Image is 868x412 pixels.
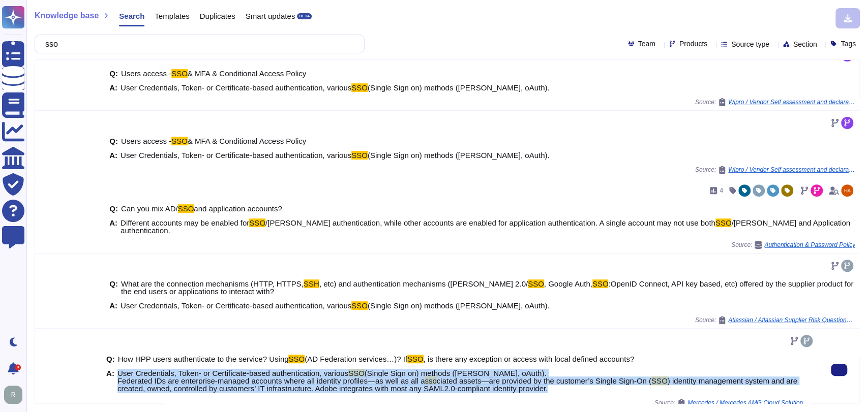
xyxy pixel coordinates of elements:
[728,99,855,105] span: Wipro / Vendor Self assessment and declaration Architecture Review checklist ver 1.7.9 for Enterp...
[437,376,651,385] span: ciated assets—are provided by the customer’s Single Sign-On (
[695,98,855,106] span: Source:
[728,167,855,173] span: Wipro / Vendor Self assessment and declaration Architecture Review checklist ver 1.7.9 for Enterp...
[288,355,305,363] mark: SSO
[425,376,436,385] mark: sso
[731,41,769,48] span: Source type
[155,12,189,20] span: Templates
[304,279,319,288] mark: SSH
[35,12,99,20] span: Knowledge base
[109,151,117,159] b: A:
[109,70,118,77] b: Q:
[249,218,265,227] mark: SSO
[188,69,306,78] span: & MFA & Conditional Access Policy
[118,355,289,363] span: How HPP users authenticate to the service? Using
[121,218,249,227] span: Different accounts may be enabled for
[121,279,853,296] span: :OpenID Connect, API key based, etc) offered by the supplier product for the end users or applica...
[109,205,118,212] b: Q:
[728,317,855,323] span: Atlassian / Atlassian Supplier Risk Questionnaire saas (1)
[651,376,668,385] mark: SSO
[171,69,188,78] mark: SSO
[715,218,732,227] mark: SSO
[592,279,609,288] mark: SSO
[40,35,354,53] input: Search a question or template...
[424,355,634,363] span: , is there any exception or access with local defined accounts?
[117,369,546,385] span: (Single Sign on) methods ([PERSON_NAME], oAuth). Federated IDs are enterprise-managed accounts wh...
[178,204,194,213] mark: SSO
[4,386,22,404] img: user
[106,355,115,363] b: Q:
[117,369,348,377] span: User Credentials, Token- or Certificate-based authentication, various
[109,219,117,234] b: A:
[841,40,856,47] span: Tags
[194,204,282,213] span: and application accounts?
[695,316,855,324] span: Source:
[351,151,368,160] mark: SSO
[171,137,188,145] mark: SSO
[720,187,723,194] span: 4
[528,279,544,288] mark: SSO
[119,12,144,20] span: Search
[407,355,424,363] mark: SSO
[654,399,815,407] span: Source:
[679,40,707,47] span: Products
[109,137,118,145] b: Q:
[368,83,550,92] span: (Single Sign on) methods ([PERSON_NAME], oAuth).
[121,137,171,145] span: Users access -
[200,12,235,20] span: Duplicates
[109,302,117,309] b: A:
[121,204,178,213] span: Can you mix AD/
[109,84,117,91] b: A:
[121,301,351,310] span: User Credentials, Token- or Certificate-based authentication, various
[297,13,312,19] div: BETA
[764,242,855,248] span: Authentication & Password Policy
[121,151,351,160] span: User Credentials, Token- or Certificate-based authentication, various
[544,279,592,288] span: , Google Auth,
[109,280,118,295] b: Q:
[793,41,817,48] span: Section
[121,279,304,288] span: What are the connection mechanisms (HTTP, HTTPS,
[188,137,306,145] span: & MFA & Conditional Access Policy
[731,241,855,249] span: Source:
[265,218,715,227] span: /[PERSON_NAME] authentication, while other accounts are enabled for application authentication. A...
[319,279,528,288] span: , etc) and authentication mechanisms ([PERSON_NAME] 2.0/
[348,369,365,377] mark: SSO
[638,40,655,47] span: Team
[121,83,351,92] span: User Credentials, Token- or Certificate-based authentication, various
[351,301,368,310] mark: SSO
[246,12,295,20] span: Smart updates
[305,355,407,363] span: (AD Federation services…)? If
[351,83,368,92] mark: SSO
[687,400,815,406] span: Mercedes / Mercedes AMG Cloud Solution Carousel Questionnaire
[2,384,29,406] button: user
[368,151,550,160] span: (Single Sign on) methods ([PERSON_NAME], oAuth).
[106,369,114,392] b: A:
[121,218,850,235] span: /[PERSON_NAME] and Application authentication.
[841,184,853,197] img: user
[695,166,855,174] span: Source:
[368,301,550,310] span: (Single Sign on) methods ([PERSON_NAME], oAuth).
[117,376,797,393] span: ) identity management system and are created, owned, controlled by customers’ IT infrastructure. ...
[121,69,171,78] span: Users access -
[15,364,21,370] div: 8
